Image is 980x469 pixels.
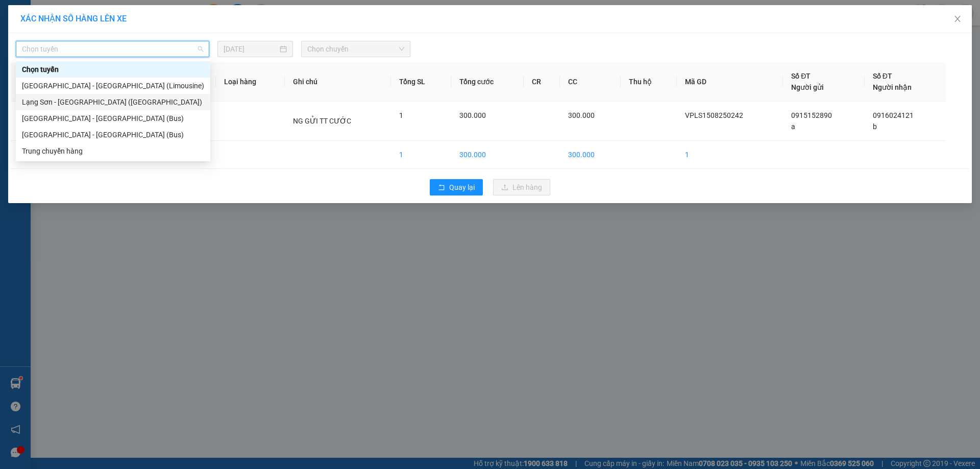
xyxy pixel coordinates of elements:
[216,62,285,102] th: Loại hàng
[560,62,621,102] th: CC
[560,141,621,169] td: 300.000
[285,62,391,102] th: Ghi chú
[16,78,210,94] div: Hà Nội - Lạng Sơn (Limousine)
[293,117,351,125] span: NG GỬI TT CƯỚC
[16,110,210,127] div: Hà Nội - Lạng Sơn (Bus)
[399,111,403,119] span: 1
[791,122,795,131] span: a
[791,72,811,80] span: Số ĐT
[493,179,550,195] button: uploadLên hàng
[451,62,523,102] th: Tổng cước
[22,96,204,108] div: Lạng Sơn - [GEOGRAPHIC_DATA] ([GEOGRAPHIC_DATA])
[459,111,486,119] span: 300.000
[943,5,972,34] button: Close
[11,102,53,141] td: 1
[391,141,451,169] td: 1
[621,62,677,102] th: Thu hộ
[224,43,278,55] input: 15/08/2025
[22,64,204,75] div: Chọn tuyến
[791,111,832,119] span: 0915152890
[524,62,560,102] th: CR
[873,122,877,131] span: b
[873,83,912,91] span: Người nhận
[568,111,595,119] span: 300.000
[16,94,210,110] div: Lạng Sơn - Hà Nội (Limousine)
[677,62,783,102] th: Mã GD
[22,80,204,91] div: [GEOGRAPHIC_DATA] - [GEOGRAPHIC_DATA] (Limousine)
[22,145,204,157] div: Trung chuyển hàng
[873,72,892,80] span: Số ĐT
[873,111,914,119] span: 0916024121
[16,61,210,78] div: Chọn tuyến
[22,129,204,140] div: [GEOGRAPHIC_DATA] - [GEOGRAPHIC_DATA] (Bus)
[22,113,204,124] div: [GEOGRAPHIC_DATA] - [GEOGRAPHIC_DATA] (Bus)
[685,111,743,119] span: VPLS1508250242
[16,127,210,143] div: Lạng Sơn - Hà Nội (Bus)
[451,141,523,169] td: 300.000
[449,182,475,193] span: Quay lại
[791,83,824,91] span: Người gửi
[677,141,783,169] td: 1
[16,143,210,159] div: Trung chuyển hàng
[430,179,483,195] button: rollbackQuay lại
[438,184,445,192] span: rollback
[391,62,451,102] th: Tổng SL
[20,14,127,23] span: XÁC NHẬN SỐ HÀNG LÊN XE
[22,41,203,57] span: Chọn tuyến
[11,62,53,102] th: STT
[307,41,404,57] span: Chọn chuyến
[953,15,962,23] span: close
